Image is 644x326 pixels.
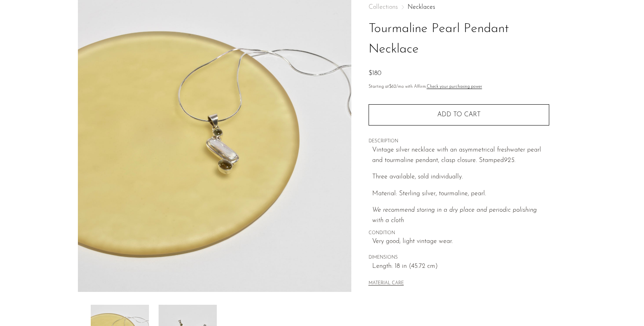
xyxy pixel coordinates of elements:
[369,19,549,60] h1: Tourmaline Pearl Pendant Necklace
[372,261,549,272] span: Length: 18 in (45.72 cm)
[369,138,549,145] span: DESCRIPTION
[389,85,396,89] span: $62
[369,4,549,10] nav: Breadcrumbs
[369,281,404,287] button: MATERIAL CARE
[372,207,537,224] i: We recommend storing in a dry place and periodic polishing with a cloth
[372,189,549,199] p: Material: Sterling silver, tourmaline, pearl.
[369,83,549,91] p: Starting at /mo with Affirm.
[427,85,482,89] a: Check your purchasing power - Learn more about Affirm Financing (opens in modal)
[369,230,549,237] span: CONDITION
[372,145,549,166] p: Vintage silver necklace with an asymmetrical freshwater pearl and tourmaline pendant, clasp closu...
[369,4,398,10] span: Collections
[372,237,549,247] span: Very good; light vintage wear.
[437,111,481,118] span: Add to cart
[369,70,381,77] span: $180
[369,104,549,125] button: Add to cart
[504,157,516,164] em: 925.
[369,254,549,261] span: DIMENSIONS
[408,4,435,10] a: Necklaces
[372,172,549,182] p: Three available, sold individually.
